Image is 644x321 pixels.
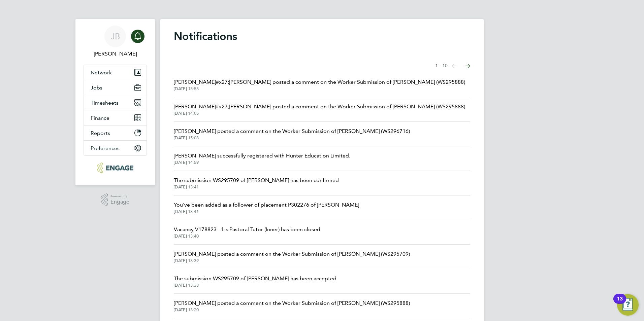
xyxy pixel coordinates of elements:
[174,152,350,160] span: [PERSON_NAME] successfully registered with Hunter Education Limited.
[97,163,133,173] img: huntereducation-logo-retina.png
[174,135,410,141] span: [DATE] 15:08
[174,184,339,190] span: [DATE] 13:41
[174,258,410,263] span: [DATE] 13:39
[174,78,465,92] a: [PERSON_NAME]#x27;[PERSON_NAME] posted a comment on the Worker Submission of [PERSON_NAME] (WS295...
[174,78,465,86] span: [PERSON_NAME]#x27;[PERSON_NAME] posted a comment on the Worker Submission of [PERSON_NAME] (WS295...
[174,160,350,165] span: [DATE] 14:59
[101,193,130,206] a: Powered byEngage
[84,80,147,95] button: Jobs
[91,84,102,91] span: Jobs
[174,86,465,92] span: [DATE] 15:53
[174,275,336,283] span: The submission WS295709 of [PERSON_NAME] has been accepted
[435,63,448,69] span: 1 - 10
[174,225,320,239] a: Vacancy V178823 - 1 x Pastoral Tutor (Inner) has been closed[DATE] 13:40
[174,176,339,190] a: The submission WS295709 of [PERSON_NAME] has been confirmed[DATE] 13:41
[174,30,470,43] h1: Notifications
[110,193,129,199] span: Powered by
[174,152,350,165] a: [PERSON_NAME] successfully registered with Hunter Education Limited.[DATE] 14:59
[174,127,410,141] a: [PERSON_NAME] posted a comment on the Worker Submission of [PERSON_NAME] (WS296716)[DATE] 15:08
[174,201,359,209] span: You've been added as a follower of placement P302276 of [PERSON_NAME]
[435,59,470,73] nav: Select page of notifications list
[174,127,410,135] span: [PERSON_NAME] posted a comment on the Worker Submission of [PERSON_NAME] (WS296716)
[174,176,339,184] span: The submission WS295709 of [PERSON_NAME] has been confirmed
[174,283,336,288] span: [DATE] 13:38
[91,130,110,136] span: Reports
[174,201,359,214] a: You've been added as a follower of placement P302276 of [PERSON_NAME][DATE] 13:41
[174,209,359,214] span: [DATE] 13:41
[174,307,410,313] span: [DATE] 13:20
[174,250,410,263] a: [PERSON_NAME] posted a comment on the Worker Submission of [PERSON_NAME] (WS295709)[DATE] 13:39
[174,275,336,288] a: The submission WS295709 of [PERSON_NAME] has been accepted[DATE] 13:38
[174,299,410,307] span: [PERSON_NAME] posted a comment on the Worker Submission of [PERSON_NAME] (WS295888)
[174,103,465,116] a: [PERSON_NAME]#x27;[PERSON_NAME] posted a comment on the Worker Submission of [PERSON_NAME] (WS295...
[84,50,147,58] span: Jack Baron
[174,111,465,116] span: [DATE] 14:05
[84,110,147,125] button: Finance
[91,145,120,151] span: Preferences
[617,294,639,316] button: Open Resource Center, 13 new notifications
[84,26,147,58] a: JB[PERSON_NAME]
[84,163,147,173] a: Go to home page
[617,299,623,308] div: 13
[110,199,129,205] span: Engage
[75,19,155,185] nav: Main navigation
[174,250,410,258] span: [PERSON_NAME] posted a comment on the Worker Submission of [PERSON_NAME] (WS295709)
[84,65,147,80] button: Network
[84,141,147,155] button: Preferences
[174,103,465,111] span: [PERSON_NAME]#x27;[PERSON_NAME] posted a comment on the Worker Submission of [PERSON_NAME] (WS295...
[174,299,410,313] a: [PERSON_NAME] posted a comment on the Worker Submission of [PERSON_NAME] (WS295888)[DATE] 13:20
[91,115,109,121] span: Finance
[174,234,320,239] span: [DATE] 13:40
[91,100,119,106] span: Timesheets
[174,225,320,234] span: Vacancy V178823 - 1 x Pastoral Tutor (Inner) has been closed
[111,32,120,41] span: JB
[84,126,147,140] button: Reports
[84,95,147,110] button: Timesheets
[91,69,112,76] span: Network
